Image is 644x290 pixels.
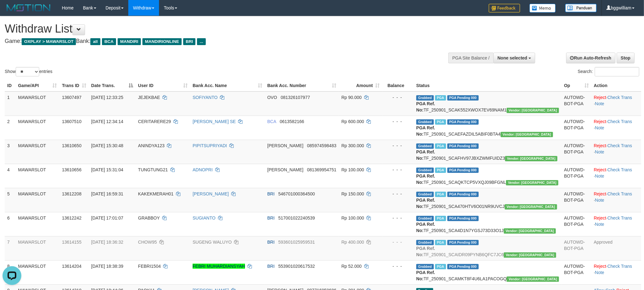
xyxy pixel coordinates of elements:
a: Note [595,101,604,106]
span: [DATE] 15:31:04 [91,167,123,172]
div: - - - [385,118,411,125]
span: Grabbed [416,95,434,101]
th: Action [591,80,641,91]
span: Marked by bggarif [435,216,446,221]
b: PGA Ref. No: [416,246,435,257]
th: Status [414,80,562,91]
span: [DATE] 16:59:31 [91,191,123,196]
span: PGA Pending [447,119,479,125]
div: - - - [385,167,411,173]
td: TF_250901_SCAK552XWOX7EV69NAM1 [414,91,562,116]
td: 3 [5,140,15,164]
th: Bank Acc. Number: activate to sort column ascending [265,80,339,91]
b: PGA Ref. No: [416,149,435,161]
a: Note [595,149,604,154]
span: Vendor URL: https://secure10.1velocity.biz [505,156,557,161]
td: AUTOWD-BOT-PGA [562,236,591,260]
span: Grabbed [416,216,434,221]
span: Grabbed [416,119,434,125]
span: Grabbed [416,264,434,269]
td: TF_250901_SCAQKTCP5VXQJ09BFGNL [414,164,562,188]
td: TF_250901_SCAEFAZDIL5ABIF0BTA4 [414,116,562,140]
td: TF_250901_SCAIDR09PYNB6QFC7JC6 [414,236,562,260]
a: Check Trans [608,119,632,124]
th: Amount: activate to sort column ascending [339,80,382,91]
span: Copy 593601025959531 to clipboard [278,240,315,245]
a: Run Auto-Refresh [566,53,615,63]
img: Feedback.jpg [489,4,520,13]
span: Marked by bggarif [435,119,446,125]
td: AUTOWD-BOT-PGA [562,164,591,188]
span: MANDIRIONLINE [142,38,182,45]
td: TF_250901_SCA4D1N7YGSJ73D33O1J [414,212,562,236]
span: MANDIRI [118,38,141,45]
span: Grabbed [416,143,434,149]
th: Trans ID: activate to sort column ascending [59,80,88,91]
span: Marked by bggarif [435,264,446,269]
div: - - - [385,215,411,221]
span: BRI [267,191,274,196]
th: ID [5,80,15,91]
span: 13607510 [62,119,81,124]
span: PGA Pending [447,264,479,269]
span: TUNGTUNG21 [138,167,168,172]
td: · · [591,260,641,284]
td: TF_250901_SCA470HTV6O01NR9UVCJ [414,188,562,212]
span: CERITARERE29 [138,119,171,124]
span: Vendor URL: https://secure10.1velocity.biz [507,108,559,113]
span: 13607497 [62,95,81,100]
span: Rp 150.000 [341,191,364,196]
span: Copy 081326107977 to clipboard [281,95,310,100]
span: ... [197,38,205,45]
span: Rp 600.000 [341,119,364,124]
button: None selected [493,53,535,63]
span: PGA Pending [447,192,479,197]
td: · · [591,164,641,188]
span: Rp 300.000 [341,143,364,148]
a: SUGENG WALUYO [193,240,232,245]
a: Check Trans [608,215,632,220]
td: MAWARSLOT [15,236,59,260]
td: MAWARSLOT [15,140,59,164]
td: 5 [5,188,15,212]
label: Search: [578,67,639,76]
td: · · [591,188,641,212]
td: MAWARSLOT [15,260,59,284]
span: [DATE] 18:38:39 [91,264,123,269]
span: JEJEKBAE [138,95,160,100]
span: OXPLAY > MAWARSLOT [22,38,76,45]
a: SUGIANTO [193,215,216,220]
span: Marked by bggarif [435,192,446,197]
span: BCA [102,38,116,45]
span: PGA Pending [447,168,479,173]
th: Game/API: activate to sort column ascending [15,80,59,91]
td: AUTOWD-BOT-PGA [562,140,591,164]
span: Copy 546701000364500 to clipboard [278,191,315,196]
span: Copy 517001022240539 to clipboard [278,215,315,220]
span: [DATE] 18:36:32 [91,240,123,245]
img: MOTION_logo.png [5,3,52,13]
td: AUTOWD-BOT-PGA [562,212,591,236]
span: PGA Pending [447,143,479,149]
label: Show entries [5,67,52,76]
span: ANINDYA123 [138,143,165,148]
div: - - - [385,191,411,197]
a: Reject [594,143,606,148]
th: Balance [382,80,414,91]
span: GRABBOY [138,215,160,220]
a: [PERSON_NAME] SE [193,119,236,124]
span: [PERSON_NAME] [267,143,303,148]
a: ADNOPRI [193,167,213,172]
td: 2 [5,116,15,140]
a: Reject [594,215,606,220]
th: User ID: activate to sort column ascending [136,80,190,91]
span: 13614155 [62,240,81,245]
span: Vendor URL: https://secure10.1velocity.biz [501,132,553,137]
b: PGA Ref. No: [416,270,435,281]
a: Check Trans [608,167,632,172]
td: 1 [5,91,15,116]
span: 13612208 [62,191,81,196]
span: Grabbed [416,240,434,245]
span: BRI [267,240,274,245]
a: Note [595,173,604,179]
